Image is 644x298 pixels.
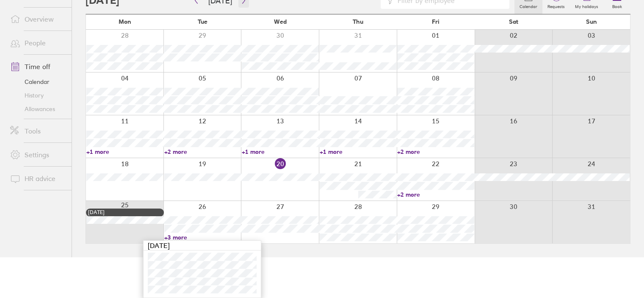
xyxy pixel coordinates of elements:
[3,102,72,116] a: Allowances
[3,75,72,89] a: Calendar
[88,209,162,215] div: [DATE]
[242,148,319,156] a: +1 more
[86,148,163,156] a: +1 more
[3,11,72,28] a: Overview
[397,148,474,156] a: +2 more
[514,2,542,9] label: Calendar
[3,34,72,51] a: People
[542,2,570,9] label: Requests
[3,123,72,139] a: Tools
[397,191,474,198] a: +2 more
[570,2,603,9] label: My holidays
[320,148,397,156] a: +1 more
[607,2,627,9] label: Book
[164,148,241,156] a: +2 more
[432,18,439,25] span: Fri
[198,18,207,25] span: Tue
[3,146,72,163] a: Settings
[353,18,363,25] span: Thu
[3,89,72,102] a: History
[164,234,241,241] a: +3 more
[3,58,72,75] a: Time off
[509,18,518,25] span: Sat
[586,18,597,25] span: Sun
[119,18,131,25] span: Mon
[274,18,287,25] span: Wed
[144,241,261,251] div: [DATE]
[3,170,72,187] a: HR advice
